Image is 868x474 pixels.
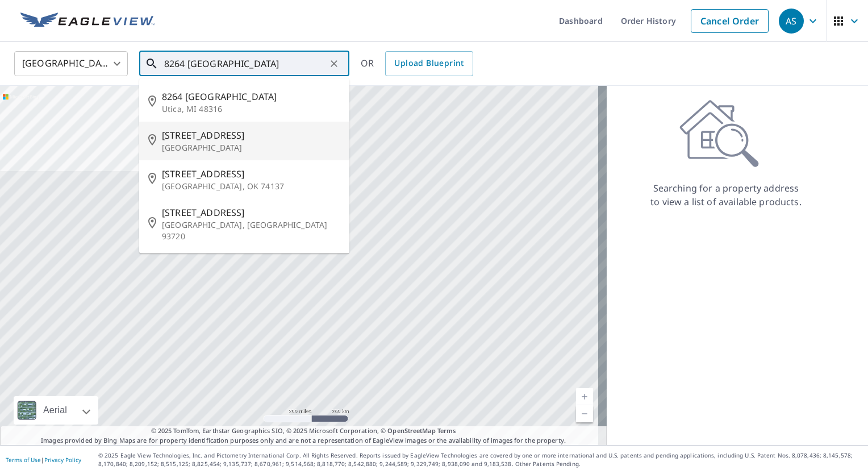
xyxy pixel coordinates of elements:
p: Utica, MI 48316 [162,103,340,115]
a: Upload Blueprint [385,51,473,76]
span: [STREET_ADDRESS] [162,128,340,142]
div: Aerial [40,396,70,425]
div: [GEOGRAPHIC_DATA] [14,48,128,80]
p: [GEOGRAPHIC_DATA] [162,142,340,153]
a: OpenStreetMap [387,426,435,435]
p: Searching for a property address to view a list of available products. [650,181,802,209]
a: Cancel Order [691,9,769,33]
a: Current Level 5, Zoom In [576,388,593,405]
span: © 2025 TomTom, Earthstar Geographics SIO, © 2025 Microsoft Corporation, © [151,426,456,436]
a: Current Level 5, Zoom Out [576,405,593,422]
div: AS [779,9,804,34]
a: Terms of Use [6,456,41,464]
p: [GEOGRAPHIC_DATA], [GEOGRAPHIC_DATA] 93720 [162,219,340,242]
input: Search by address or latitude-longitude [164,48,326,80]
a: Privacy Policy [44,456,81,464]
span: [STREET_ADDRESS] [162,206,340,219]
div: OR [361,51,473,76]
p: | [6,456,81,463]
button: Clear [326,56,342,72]
span: Upload Blueprint [394,56,464,70]
a: Terms [437,426,456,435]
span: 8264 [GEOGRAPHIC_DATA] [162,90,340,103]
span: [STREET_ADDRESS] [162,167,340,181]
img: EV Logo [20,13,155,30]
p: [GEOGRAPHIC_DATA], OK 74137 [162,181,340,192]
p: © 2025 Eagle View Technologies, Inc. and Pictometry International Corp. All Rights Reserved. Repo... [98,451,862,468]
div: Aerial [14,396,98,425]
